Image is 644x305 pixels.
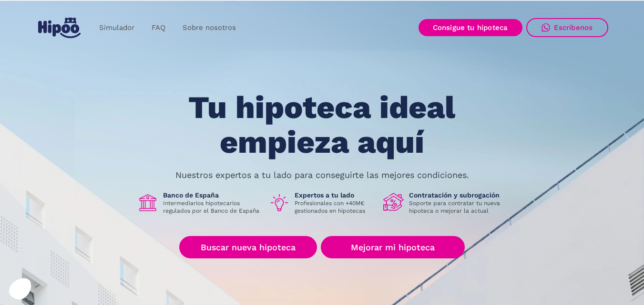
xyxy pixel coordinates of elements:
[163,199,261,215] p: Intermediarios hipotecarios regulados por el Banco de España
[321,236,464,258] a: Mejorar mi hipoteca
[419,19,522,36] a: Consigue tu hipoteca
[36,14,83,42] a: home
[295,199,376,215] p: Profesionales con +40M€ gestionados en hipotecas
[141,90,502,159] h1: Tu hipoteca ideal empieza aquí
[179,236,317,258] a: Buscar nueva hipoteca
[91,19,143,37] a: Simulador
[175,171,469,179] p: Nuestros expertos a tu lado para conseguirte las mejores condiciones.
[526,18,608,37] a: Escríbenos
[174,19,245,37] a: Sobre nosotros
[554,23,593,32] div: Escríbenos
[409,191,507,199] h1: Contratación y subrogación
[143,19,174,37] a: FAQ
[295,191,376,199] h1: Expertos a tu lado
[409,199,507,215] p: Soporte para contratar tu nueva hipoteca o mejorar la actual
[163,191,261,199] h1: Banco de España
